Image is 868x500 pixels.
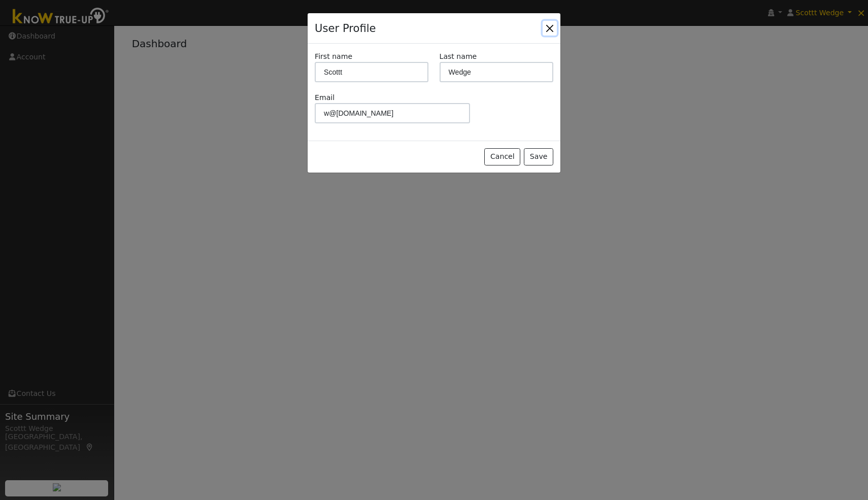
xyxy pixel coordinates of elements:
[315,92,335,103] label: Email
[484,148,520,165] button: Cancel
[524,148,553,165] button: Save
[440,51,477,62] label: Last name
[315,20,376,37] h4: User Profile
[315,51,352,62] label: First name
[543,21,557,35] button: Close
